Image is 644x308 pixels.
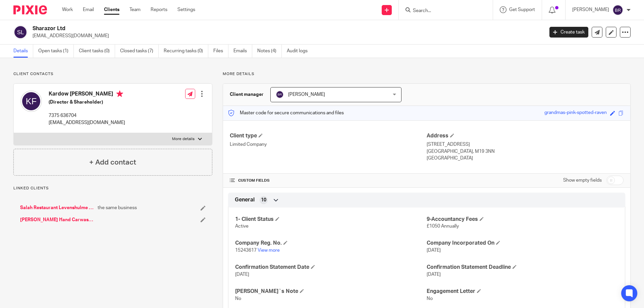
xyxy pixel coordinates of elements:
[276,90,284,99] img: svg%3E
[49,90,125,99] h4: Kardow [PERSON_NAME]
[228,110,344,116] p: Master code for secure communications and files
[79,45,115,58] a: Client tasks (0)
[427,272,441,277] span: [DATE]
[235,272,249,277] span: [DATE]
[98,204,137,211] span: the same business
[13,186,212,191] p: Linked clients
[288,92,325,97] span: [PERSON_NAME]
[427,132,624,139] h4: Address
[287,45,313,58] a: Audit logs
[230,132,427,139] h4: Client type
[49,112,125,119] p: 7375 636704
[13,71,212,77] p: Client contacts
[49,119,125,126] p: [EMAIL_ADDRESS][DOMAIN_NAME]
[20,204,94,211] a: Salah Restaurant Levenshulme Ltd
[427,288,618,295] h4: Engagement Letter
[13,25,28,39] img: svg%3E
[20,217,94,223] a: [PERSON_NAME] Hand Carwash Ltd
[427,148,624,155] p: [GEOGRAPHIC_DATA], M19 3NN
[427,216,618,223] h4: 9-Accountancy Fees
[120,45,159,58] a: Closed tasks (7)
[172,136,195,142] p: More details
[104,6,119,13] a: Clients
[164,45,208,58] a: Recurring tasks (0)
[235,264,427,271] h4: Confirmation Statement Date
[223,71,631,77] p: More details
[235,240,427,247] h4: Company Reg. No.
[563,177,602,184] label: Show empty fields
[38,45,74,58] a: Open tasks (1)
[13,5,47,14] img: Pixie
[33,33,539,39] p: [EMAIL_ADDRESS][DOMAIN_NAME]
[235,196,255,203] span: General
[235,216,427,223] h4: 1- Client Status
[33,25,438,32] h2: Sharazor Ltd
[20,90,42,112] img: svg%3E
[261,197,266,203] span: 10
[572,6,609,13] p: [PERSON_NAME]
[230,178,427,183] h4: CUSTOM FIELDS
[235,296,241,301] span: No
[509,7,535,12] span: Get Support
[177,6,195,13] a: Settings
[235,248,257,253] span: 15243617
[233,45,252,58] a: Emails
[427,240,618,247] h4: Company Incorporated On
[427,248,441,253] span: [DATE]
[151,6,167,13] a: Reports
[129,6,141,13] a: Team
[427,155,624,162] p: [GEOGRAPHIC_DATA]
[549,27,588,38] a: Create task
[83,6,94,13] a: Email
[235,288,427,295] h4: [PERSON_NAME]`s Note
[612,5,623,15] img: svg%3E
[427,264,618,271] h4: Confirmation Statement Deadline
[230,91,264,98] h3: Client manager
[258,248,280,253] a: View more
[89,157,136,168] h4: + Add contact
[544,109,607,117] div: grandmas-pink-spotted-raven
[116,90,123,97] i: Primary
[235,224,249,229] span: Active
[49,99,125,106] h5: (Director & Shareholder)
[230,141,427,148] p: Limited Company
[427,141,624,148] p: [STREET_ADDRESS]
[427,224,459,229] span: £1050 Annually
[412,8,473,14] input: Search
[62,6,73,13] a: Work
[13,45,33,58] a: Details
[213,45,228,58] a: Files
[427,296,433,301] span: No
[257,45,282,58] a: Notes (4)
